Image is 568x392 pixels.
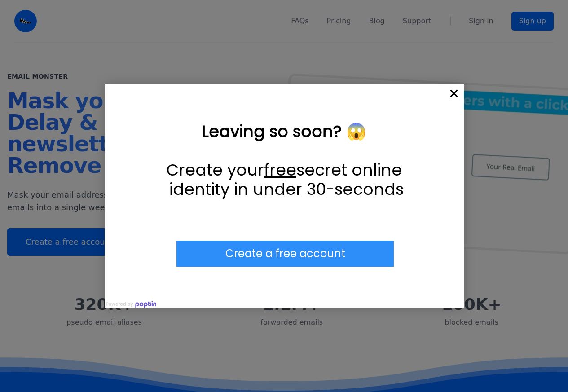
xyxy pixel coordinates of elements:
[444,84,464,104] span: Close
[150,160,419,199] p: Create your secret online identity in under 30-seconds
[444,84,464,104] div: Close popup
[264,159,296,181] u: free
[202,120,366,143] strong: Leaving so soon? 😱
[105,300,158,308] img: Powered by poptin
[150,122,419,199] div: Leaving so soon? 😱 Create your free secret online identity in under 30-seconds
